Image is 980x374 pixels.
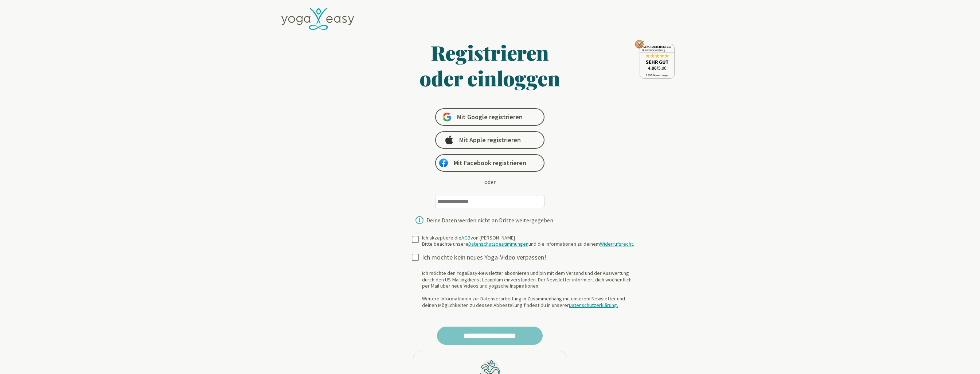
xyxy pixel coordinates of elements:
h1: Registrieren oder einloggen [349,40,631,91]
img: ausgezeichnet_seal.png [635,40,675,79]
a: Datenschutzbestimmungen [468,241,528,247]
a: Mit Facebook registrieren [435,154,544,172]
a: Mit Google registrieren [435,108,544,126]
a: Datenschutzerklärung. [569,302,618,308]
span: Mit Apple registrieren [459,136,521,144]
span: Mit Facebook registrieren [454,159,526,167]
div: Ich möchte kein neues Yoga-Video verpassen! [422,253,640,262]
div: Deine Daten werden nicht an Dritte weitergegeben [426,217,553,223]
a: Widerrufsrecht [600,241,633,247]
div: Ich akzeptiere die von [PERSON_NAME] Bitte beachte unsere und die Informationen zu deinem . [422,235,634,248]
a: AGB [461,234,471,241]
span: Mit Google registrieren [457,113,523,121]
a: Mit Apple registrieren [435,131,544,149]
div: oder [484,178,496,186]
div: Ich möchte den YogaEasy-Newsletter abonnieren und bin mit dem Versand und der Auswertung durch de... [422,270,640,308]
